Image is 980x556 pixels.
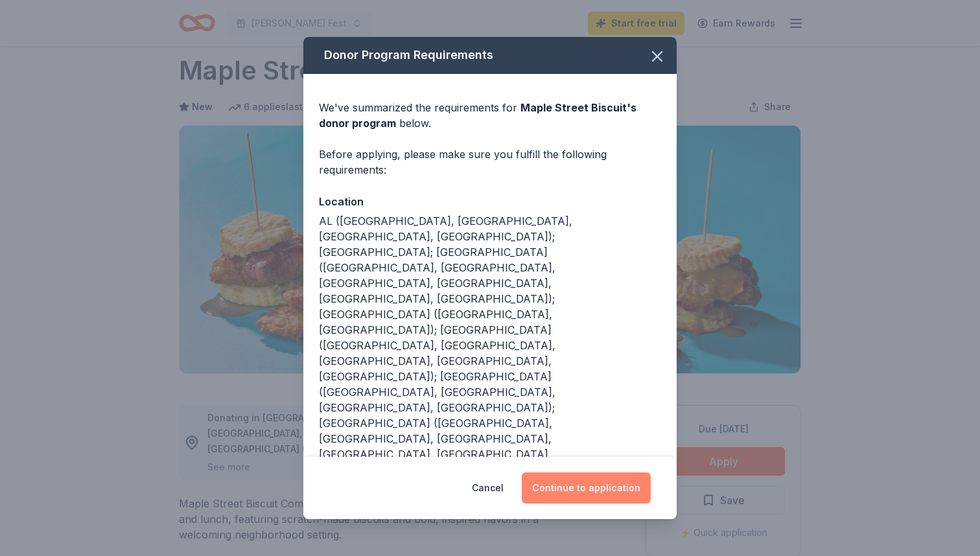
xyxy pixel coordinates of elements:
div: We've summarized the requirements for below. [319,100,661,131]
div: Location [319,193,661,210]
div: Donor Program Requirements [303,37,677,74]
div: Before applying, please make sure you fulfill the following requirements: [319,146,661,178]
button: Continue to application [522,472,651,504]
button: Cancel [472,472,504,504]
